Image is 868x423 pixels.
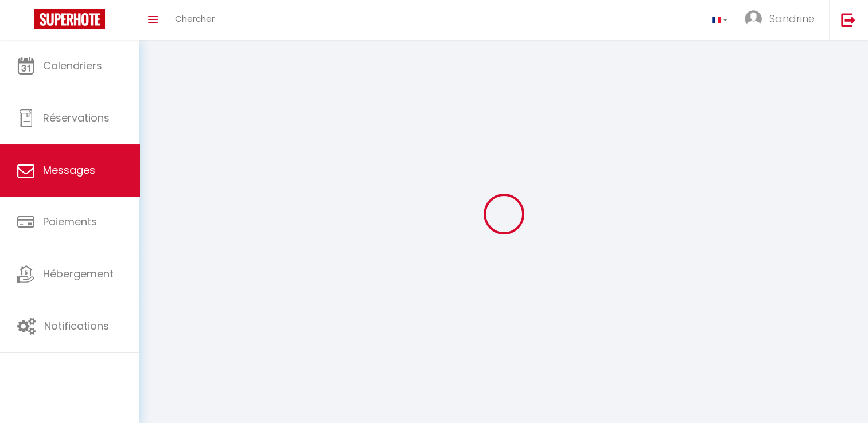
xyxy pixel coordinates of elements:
[43,58,102,73] span: Calendriers
[9,5,44,39] button: Ouvrir le widget de chat LiveChat
[43,267,114,281] span: Hébergement
[745,10,762,28] img: ...
[44,319,109,333] span: Notifications
[43,214,97,229] span: Paiements
[769,11,815,26] span: Sandrine
[841,13,855,27] img: logout
[34,9,105,29] img: Super Booking
[43,163,95,177] span: Messages
[175,13,215,25] span: Chercher
[43,111,110,125] span: Réservations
